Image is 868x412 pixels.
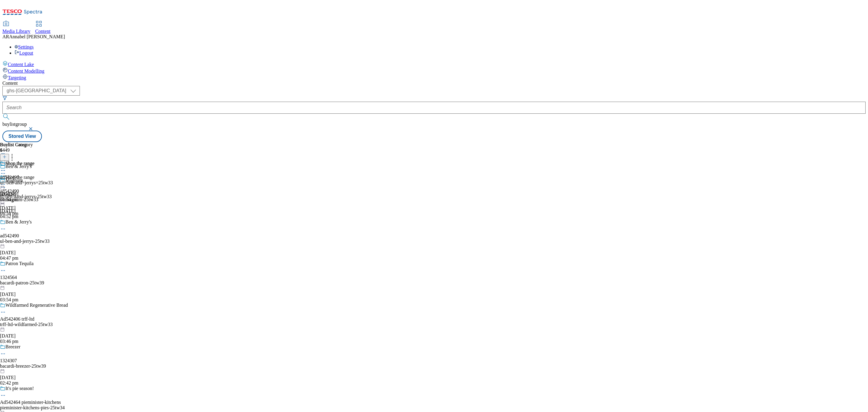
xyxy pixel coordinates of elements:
[5,344,20,350] div: Breezer
[5,386,34,391] div: It's pie season!
[2,21,30,34] a: Media Library
[5,161,34,166] div: Shop the range
[2,131,42,142] button: Stored View
[14,44,34,49] a: Settings
[2,34,9,39] span: AR
[14,50,33,55] a: Logout
[2,67,866,74] a: Content Modelling
[2,81,866,86] div: Content
[8,68,44,74] span: Content Modelling
[2,61,866,67] a: Content Lake
[5,303,68,308] div: Wildfarmed Regenerative Bread
[8,75,26,80] span: Targeting
[9,34,65,39] span: Annabel [PERSON_NAME]
[2,96,7,100] svg: Search Filters
[2,29,30,34] span: Media Library
[35,29,51,34] span: Content
[5,219,32,225] div: Ben & Jerry's
[2,102,866,114] input: Search
[8,62,34,67] span: Content Lake
[2,74,866,81] a: Targeting
[35,21,51,34] a: Content
[2,122,27,127] span: buylistgroup
[5,261,33,266] div: Patron Tequila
